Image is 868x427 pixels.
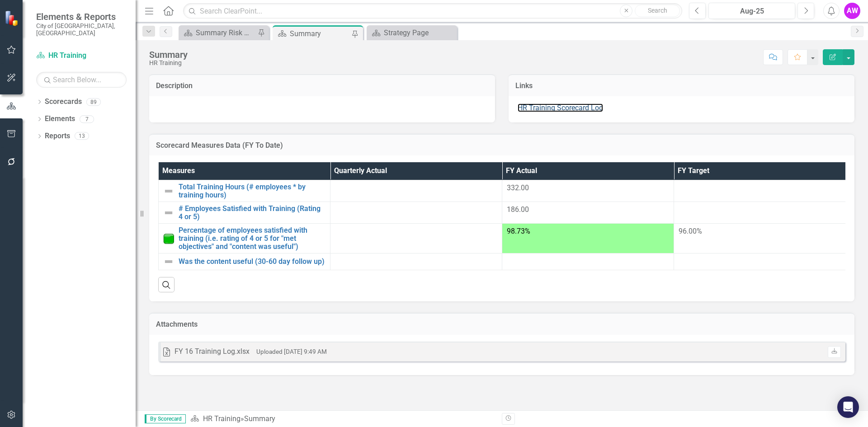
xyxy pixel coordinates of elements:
[635,5,680,17] button: Search
[196,27,255,38] div: Summary Risk Management - Program Description (8401)
[679,227,702,235] span: 96.00%
[712,6,792,17] div: Aug-25
[45,97,82,107] a: Scorecards
[45,131,70,141] a: Reports
[290,28,349,39] div: Summary
[145,414,186,423] span: By Scorecard
[36,22,127,37] small: City of [GEOGRAPHIC_DATA], [GEOGRAPHIC_DATA]
[648,7,667,14] span: Search
[507,227,530,235] span: 98.73%
[45,114,75,124] a: Elements
[149,60,188,66] div: HR Training
[159,253,330,270] td: Double-Click to Edit Right Click for Context Menu
[183,3,682,19] input: Search ClearPoint...
[36,11,127,22] span: Elements & Reports
[163,256,174,267] img: Not Defined
[369,27,455,38] a: Strategy Page
[844,3,860,19] button: AW
[156,320,848,328] h3: Attachments
[163,186,174,197] img: Not Defined
[256,348,327,355] small: Uploaded [DATE] 9:49 AM
[159,224,330,253] td: Double-Click to Edit Right Click for Context Menu
[156,82,488,90] h3: Description
[163,233,174,244] img: Meets or exceeds target
[244,414,275,423] div: Summary
[708,3,795,19] button: Aug-25
[507,205,529,214] span: 186.00
[179,226,325,250] a: Percentage of employees satisfied with training (i.e. rating of 4 or 5 for "met objectives" and "...
[175,347,250,357] div: FY 16 Training Log.xlsx
[181,27,255,38] a: Summary Risk Management - Program Description (8401)
[179,205,325,221] a: # Employees Satisfied with Training (Rating 4 or 5)
[149,50,188,60] div: Summary
[384,27,455,38] div: Strategy Page
[179,183,325,199] a: Total Training Hours (# employees * by training hours)
[190,414,495,424] div: »
[163,207,174,218] img: Not Defined
[203,414,241,423] a: HR Training
[159,180,330,202] td: Double-Click to Edit Right Click for Context Menu
[36,51,127,61] a: HR Training
[515,82,848,90] h3: Links
[179,258,325,266] a: Was the content useful (30-60 day follow up)
[86,98,101,106] div: 89
[156,141,848,150] h3: Scorecard Measures Data (FY To Date)
[837,396,859,418] div: Open Intercom Messenger
[5,10,20,26] img: ClearPoint Strategy
[75,132,89,140] div: 13
[518,103,603,112] a: HR Training Scorecard Log
[159,202,330,224] td: Double-Click to Edit Right Click for Context Menu
[507,183,529,192] span: 332.00
[80,115,94,123] div: 7
[36,72,127,88] input: Search Below...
